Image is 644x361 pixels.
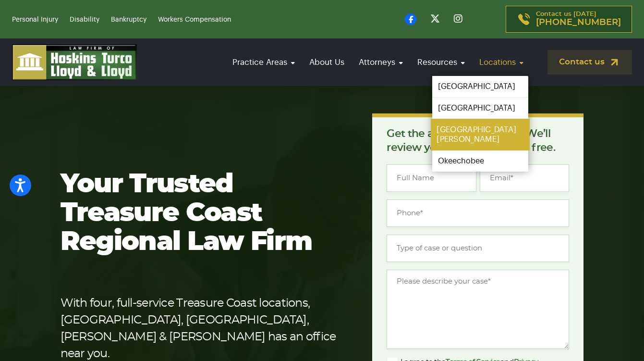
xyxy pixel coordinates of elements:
a: About Us [304,49,349,76]
a: Contact us [DATE][PHONE_NUMBER] [506,6,632,33]
p: Contact us [DATE] [536,11,621,27]
a: [GEOGRAPHIC_DATA][PERSON_NAME] [431,119,530,150]
a: Okeechobee [432,150,528,172]
input: Full Name [387,164,476,192]
input: Phone* [387,199,569,227]
a: Locations [474,49,528,76]
p: Get the answers you need. We’ll review your case [DATE], for free. [387,127,569,155]
input: Type of case or question [387,235,569,262]
input: Email* [480,164,569,192]
a: Resources [413,49,470,76]
a: Bankruptcy [111,16,146,23]
a: Practice Areas [228,49,300,76]
img: logo [12,44,137,80]
a: Contact us [547,50,632,75]
span: [PHONE_NUMBER] [536,18,621,27]
a: [GEOGRAPHIC_DATA] [432,98,528,119]
a: Disability [70,16,99,23]
a: Personal Injury [12,16,58,23]
a: [GEOGRAPHIC_DATA] [432,76,528,97]
h1: Your Trusted Treasure Coast Regional Law Firm [61,170,342,257]
a: Attorneys [354,49,408,76]
a: Workers Compensation [158,16,231,23]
